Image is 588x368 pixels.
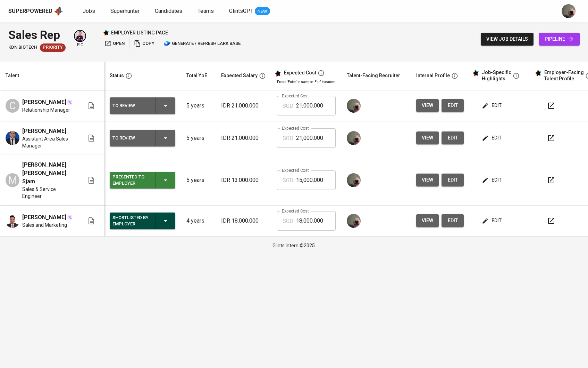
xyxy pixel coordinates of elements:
span: edit [483,134,502,142]
p: SGD [283,134,293,143]
span: [PERSON_NAME] [22,213,66,222]
div: Expected Salary [221,71,258,80]
a: edit [442,174,464,186]
span: view [422,216,433,225]
div: Shortlisted by Employer [112,213,150,229]
span: Sales & Service Engineer [22,186,76,200]
a: pipeline [539,33,580,46]
div: Status [110,71,124,80]
button: view [416,131,439,144]
span: view [422,134,433,142]
span: edit [447,134,458,142]
p: IDR 21.000.000 [221,134,266,142]
p: employer listing page [111,29,168,36]
button: open [103,38,126,49]
p: SGD [283,176,293,185]
button: Shortlisted by Employer [110,213,175,229]
span: edit [447,216,458,225]
p: 5 years [186,134,210,142]
img: Reynardi Risyad [6,214,19,228]
span: edit [447,101,458,110]
div: Employer-Facing Talent Profile [544,70,584,82]
img: aji.muda@glints.com [347,131,361,145]
button: edit [442,99,464,112]
span: [PERSON_NAME] [22,127,66,135]
div: Talent-Facing Recruiter [347,71,400,80]
button: view [416,99,439,112]
img: Glints Star [103,30,109,36]
button: edit [442,131,464,144]
p: 5 years [186,176,210,184]
span: NEW [255,8,270,15]
p: IDR 13.000.000 [221,176,266,184]
span: generate / refresh lark base [164,40,241,48]
img: app logo [54,6,63,16]
div: pic [74,30,86,48]
p: SGD [283,102,293,110]
span: edit [483,216,502,225]
button: To Review [110,130,175,146]
span: Relationship Manager [22,106,70,113]
span: [PERSON_NAME] [22,98,66,106]
span: GlintsGPT [229,8,253,14]
button: edit [480,214,504,227]
span: view job details [486,35,528,43]
div: Expected Cost [284,70,316,76]
div: New Job received from Demand Team [40,43,66,52]
a: GlintsGPT NEW [229,7,270,16]
img: aji.muda@glints.com [347,99,361,113]
img: aji.muda@glints.com [347,173,361,187]
span: pipeline [545,35,574,43]
span: Jobs [83,8,95,14]
button: edit [480,131,504,144]
span: KDN Biotech [8,44,37,51]
span: Priority [40,44,66,51]
button: edit [480,174,504,186]
p: IDR 21.000.000 [221,102,266,110]
div: Sales Rep [8,26,66,43]
span: Superhunter [110,8,140,14]
img: magic_wand.svg [67,215,73,220]
a: Superpoweredapp logo [8,6,63,16]
button: view job details [481,33,534,46]
p: 5 years [186,102,210,110]
p: Press 'Enter' to save, or 'Esc' to cancel [277,79,336,85]
img: magic_wand.svg [67,99,73,105]
span: Candidates [155,8,182,14]
div: Talent [6,71,19,80]
div: Presented to Employer [112,173,150,188]
img: Muhammad Haekal Pahlevi [6,131,19,145]
span: [PERSON_NAME] [PERSON_NAME] Sjam [22,161,76,186]
button: Presented to Employer [110,172,175,189]
img: aji.muda@glints.com [562,4,576,18]
span: Sales and Marketing [22,222,67,229]
img: glints_star.svg [535,70,541,77]
p: 4 years [186,217,210,225]
div: Job-Specific Highlights [482,70,511,82]
a: Jobs [83,7,96,16]
img: aji.muda@glints.com [347,214,361,228]
span: view [422,101,433,110]
div: Total YoE [186,71,207,80]
p: SGD [283,217,293,225]
div: C [6,99,19,113]
span: edit [447,176,458,184]
button: view [416,214,439,227]
span: Teams [198,8,214,14]
button: To Review [110,97,175,114]
button: edit [442,214,464,227]
span: copy [134,40,154,48]
span: Assistant Area Sales Manager [22,135,76,149]
span: edit [483,101,502,110]
p: IDR 18.000.000 [221,217,266,225]
img: glints_star.svg [472,70,479,77]
div: To Review [112,101,150,110]
span: open [104,40,125,48]
span: edit [483,176,502,184]
button: copy [132,38,156,49]
div: M [6,173,19,187]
